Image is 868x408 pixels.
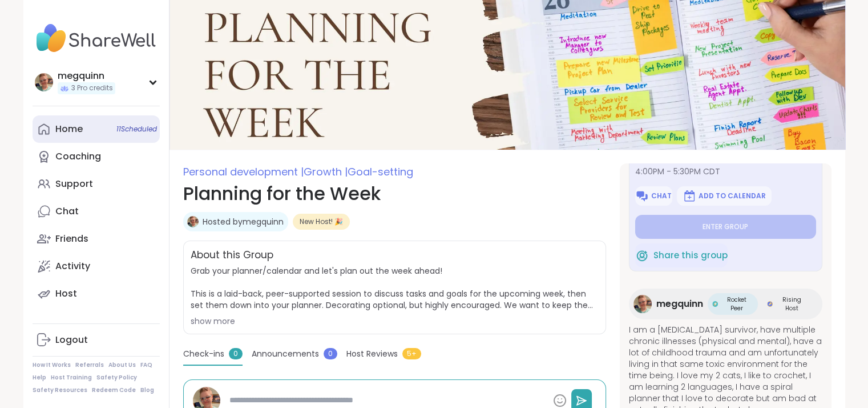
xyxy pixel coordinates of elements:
[635,215,816,239] button: Enter group
[183,348,224,360] span: Check-ins
[33,361,71,369] a: How It Works
[33,280,160,307] a: Host
[635,166,816,177] span: 4:00PM - 5:30PM CDT
[304,165,348,179] span: Growth |
[33,386,87,394] a: Safety Resources
[677,186,772,206] button: Add to Calendar
[33,198,160,225] a: Chat
[775,295,808,313] span: Rising Host
[346,348,398,360] span: Host Reviews
[92,386,136,394] a: Redeem Code
[55,178,93,190] div: Support
[33,326,160,354] a: Logout
[635,189,649,203] img: ShareWell Logomark
[33,374,46,382] a: Help
[324,348,337,359] span: 0
[75,361,104,369] a: Referrals
[402,348,421,359] span: 5+
[187,216,199,227] img: megquinn
[651,191,672,201] span: Chat
[55,233,88,245] div: Friends
[55,334,88,346] div: Logout
[33,18,160,58] img: ShareWell Nav Logo
[140,361,152,369] a: FAQ
[635,249,649,262] img: ShareWell Logomark
[229,348,243,359] span: 0
[33,143,160,170] a: Coaching
[55,287,77,300] div: Host
[656,297,703,311] span: megquinn
[712,301,718,307] img: Rocket Peer
[55,260,90,273] div: Activity
[191,315,599,327] div: show more
[252,348,319,360] span: Announcements
[191,265,599,311] span: Grab your planner/calendar and let's plan out the week ahead! This is a laid-back, peer-supported...
[58,70,115,82] div: megquinn
[635,243,728,267] button: Share this group
[108,361,136,369] a: About Us
[633,295,652,313] img: megquinn
[767,301,773,307] img: Rising Host
[33,170,160,198] a: Support
[183,180,606,207] h1: Planning for the Week
[191,248,273,263] h2: About this Group
[203,216,284,227] a: Hosted bymegquinn
[35,73,53,91] img: megquinn
[720,295,753,313] span: Rocket Peer
[653,249,728,262] span: Share this group
[348,165,413,179] span: Goal-setting
[116,125,157,134] span: 11 Scheduled
[140,386,154,394] a: Blog
[71,83,113,93] span: 3 Pro credits
[96,374,137,382] a: Safety Policy
[629,289,822,319] a: megquinnmegquinnRocket PeerRocket PeerRising HostRising Host
[51,374,92,382] a: Host Training
[635,186,672,206] button: Chat
[293,214,350,230] div: New Host! 🎉
[33,225,160,253] a: Friends
[683,189,696,203] img: ShareWell Logomark
[183,165,304,179] span: Personal development |
[55,150,101,163] div: Coaching
[55,123,83,135] div: Home
[33,115,160,143] a: Home11Scheduled
[55,205,79,218] div: Chat
[33,253,160,280] a: Activity
[699,191,766,201] span: Add to Calendar
[703,222,748,231] span: Enter group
